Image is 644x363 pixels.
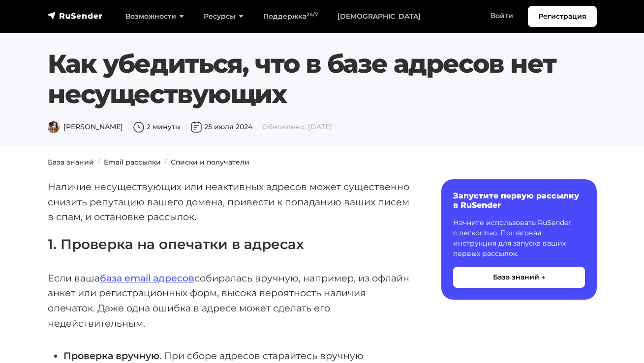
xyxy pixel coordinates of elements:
[171,158,249,167] a: Списки и получатели
[48,236,304,252] strong: 1. Проверка на опечатки в адресах
[48,179,410,224] p: Наличие несуществующих или неактивных адресов может существенно снизить репутацию вашего домена, ...
[190,121,202,133] img: Дата публикации
[253,6,328,27] a: Поддержка24/7
[116,6,194,27] a: Возможности
[194,6,253,27] a: Ресурсы
[262,122,332,131] span: Обновлено: [DATE]
[133,121,145,133] img: Время чтения
[48,158,94,167] a: База знаний
[453,218,585,259] p: Начните использовать RuSender с легкостью. Пошаговая инструкция для запуска ваших первых рассылок.
[453,267,585,288] button: База знаний →
[441,179,597,300] a: Запустите первую рассылку в RuSender Начните использовать RuSender с легкостью. Пошаговая инструк...
[307,11,318,18] sup: 24/7
[63,350,159,362] strong: Проверка вручную
[48,11,103,21] img: RuSender
[133,122,181,131] span: 2 минуты
[453,191,585,210] h6: Запустите первую рассылку в RuSender
[481,6,523,26] a: Войти
[528,6,597,27] a: Регистрация
[48,271,410,331] p: Если ваша собиралась вручную, например, из офлайн анкет или регистрационных форм, высока вероятно...
[42,157,603,168] nav: breadcrumb
[328,6,430,27] a: [DEMOGRAPHIC_DATA]
[100,272,194,284] a: база email адресов
[48,49,597,110] h1: Как убедиться, что в базе адресов нет несуществующих
[48,122,123,131] span: [PERSON_NAME]
[190,122,252,131] span: 25 июля 2024
[104,158,161,167] a: Email рассылки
